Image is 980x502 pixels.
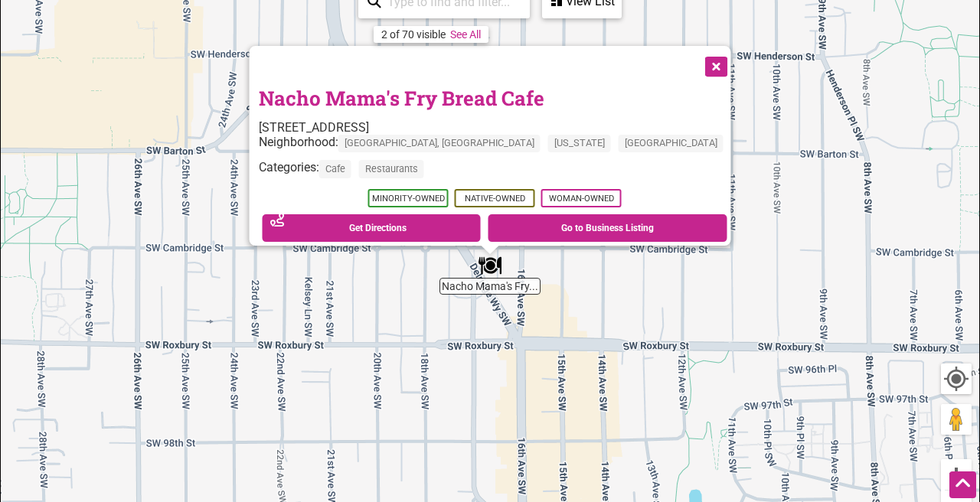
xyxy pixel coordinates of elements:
[548,135,611,152] span: [US_STATE]
[259,85,544,111] a: Nacho Mama's Fry Bread Cafe
[941,363,972,394] button: Your Location
[259,160,731,185] div: Categories:
[619,135,724,152] span: [GEOGRAPHIC_DATA]
[941,459,972,490] button: Zoom in
[319,160,351,178] span: Cafe
[259,135,731,160] div: Neighborhood:
[479,254,501,277] div: Nacho Mama's Fry Bread Cafe
[696,46,734,84] button: Close
[450,28,481,41] a: See All
[455,189,535,207] span: Native-Owned
[263,214,481,242] a: Get Directions
[941,404,972,435] button: Drag Pegman onto the map to open Street View
[381,28,446,41] div: 2 of 70 visible
[359,160,424,178] span: Restaurants
[338,135,541,152] span: [GEOGRAPHIC_DATA], [GEOGRAPHIC_DATA]
[541,189,622,207] span: Woman-Owned
[949,471,976,498] div: Scroll Back to Top
[368,189,449,207] span: Minority-Owned
[259,120,731,135] div: [STREET_ADDRESS]
[488,214,727,242] a: Go to Business Listing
